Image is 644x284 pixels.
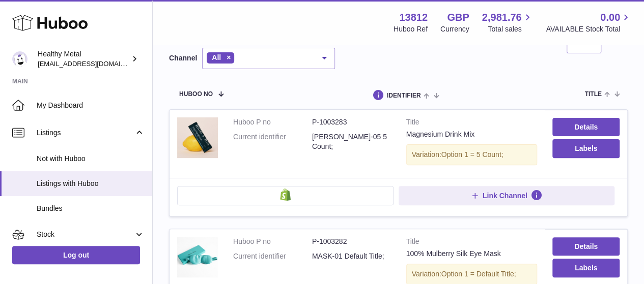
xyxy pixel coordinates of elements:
span: Not with Huboo [37,154,145,164]
button: Labels [552,139,620,157]
dd: P-1003282 [312,237,391,246]
strong: GBP [447,11,469,24]
strong: Title [406,237,538,249]
span: All [212,53,221,61]
span: Option 1 = 5 Count; [441,150,503,159]
span: 2,981.76 [482,11,522,24]
img: Magnesium Drink Mix [177,117,218,158]
a: 2,981.76 Total sales [482,11,534,34]
dt: Huboo P no [233,237,312,246]
span: Bundles [37,204,145,213]
span: Stock [37,230,134,239]
img: internalAdmin-13812@internal.huboo.com [12,51,27,67]
span: AVAILABLE Stock Total [546,24,632,34]
span: Total sales [488,24,533,34]
div: Huboo Ref [394,24,428,34]
dt: Huboo P no [233,117,312,127]
span: Listings with Huboo [37,179,145,188]
dt: Current identifier [233,132,312,151]
a: Log out [12,246,140,264]
span: Link Channel [483,191,527,200]
img: shopify-small.png [280,188,291,201]
a: Details [552,118,620,136]
div: Currency [440,24,469,34]
strong: 13812 [399,11,428,24]
span: Huboo no [179,91,213,98]
div: Variation: [406,144,538,165]
div: 100% Mulberry Silk Eye Mask [406,249,538,259]
span: identifier [387,92,421,99]
button: Link Channel [399,186,615,205]
dd: [PERSON_NAME]-05 5 Count; [312,132,391,151]
label: Channel [169,53,197,63]
span: title [584,91,601,98]
dd: P-1003283 [312,117,391,127]
span: Listings [37,128,134,138]
span: My Dashboard [37,101,145,110]
div: Magnesium Drink Mix [406,130,538,139]
dd: MASK-01 Default Title; [312,251,391,261]
span: 0.00 [600,11,620,24]
span: Option 1 = Default Title; [441,270,516,278]
span: [EMAIL_ADDRESS][DOMAIN_NAME] [38,59,150,68]
div: Healthy Metal [38,49,129,69]
img: 100% Mulberry Silk Eye Mask [177,237,218,277]
a: 0.00 AVAILABLE Stock Total [546,11,632,34]
button: Labels [552,259,620,277]
a: Details [552,237,620,256]
strong: Title [406,117,538,130]
dt: Current identifier [233,251,312,261]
